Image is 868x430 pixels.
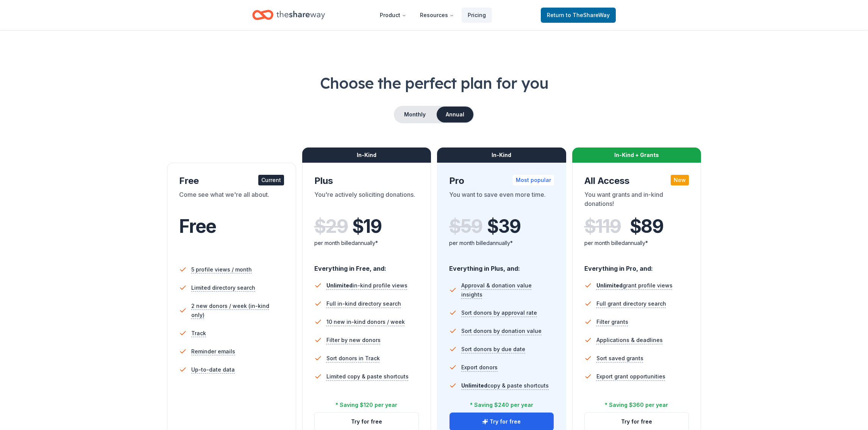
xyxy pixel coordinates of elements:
[374,8,412,23] button: Product
[596,372,665,381] span: Export grant opportunities
[326,299,401,308] span: Full in-kind directory search
[513,175,554,185] div: Most popular
[461,326,542,336] span: Sort donors by donation value
[326,317,405,326] span: 10 new in-kind donors / week
[191,283,255,292] span: Limited directory search
[314,175,419,187] div: Plus
[252,6,325,24] a: Home
[395,107,435,122] button: Monthly
[449,239,554,248] div: per month billed annually*
[336,400,397,410] div: * Saving $120 per year
[179,190,284,211] div: Come see what we're all about.
[191,301,284,320] span: 2 new donors / week (in-kind only)
[352,216,382,237] span: $ 19
[449,257,554,273] div: Everything in Plus, and:
[326,282,407,289] span: in-kind profile views
[547,11,610,20] span: Return
[584,239,689,248] div: per month billed annually*
[572,148,701,163] div: In-Kind + Grants
[374,6,492,24] nav: Main
[191,265,252,274] span: 5 profile views / month
[596,282,673,289] span: grant profile views
[461,345,525,354] span: Sort donors by due date
[179,215,216,237] span: Free
[584,190,689,211] div: You want grants and in-kind donations!
[461,382,549,389] span: copy & paste shortcuts
[191,347,235,356] span: Reminder emails
[596,354,643,363] span: Sort saved grants
[414,8,460,23] button: Resources
[326,282,353,289] span: Unlimited
[191,365,235,374] span: Up-to-date data
[449,190,554,211] div: You want to save even more time.
[596,299,666,308] span: Full grant directory search
[584,257,689,273] div: Everything in Pro, and:
[566,12,610,18] span: to TheShareWay
[314,190,419,211] div: You're actively soliciting donations.
[326,336,381,345] span: Filter by new donors
[461,281,554,299] span: Approval & donation value insights
[487,216,520,237] span: $ 39
[461,363,498,372] span: Export donors
[326,372,409,381] span: Limited copy & paste shortcuts
[671,175,689,185] div: New
[449,175,554,187] div: Pro
[541,8,616,23] a: Returnto TheShareWay
[470,400,533,410] div: * Saving $240 per year
[461,382,487,389] span: Unlimited
[326,354,380,363] span: Sort donors in Track
[584,175,689,187] div: All Access
[596,317,628,326] span: Filter grants
[596,282,623,289] span: Unlimited
[258,175,284,185] div: Current
[605,400,668,410] div: * Saving $360 per year
[179,175,284,187] div: Free
[302,148,431,163] div: In-Kind
[461,308,537,317] span: Sort donors by approval rate
[596,336,663,345] span: Applications & deadlines
[462,8,492,23] a: Pricing
[191,329,206,338] span: Track
[314,257,419,273] div: Everything in Free, and:
[314,239,419,248] div: per month billed annually*
[437,107,473,122] button: Annual
[437,148,566,163] div: In-Kind
[630,216,663,237] span: $ 89
[76,72,792,94] h1: Choose the perfect plan for you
